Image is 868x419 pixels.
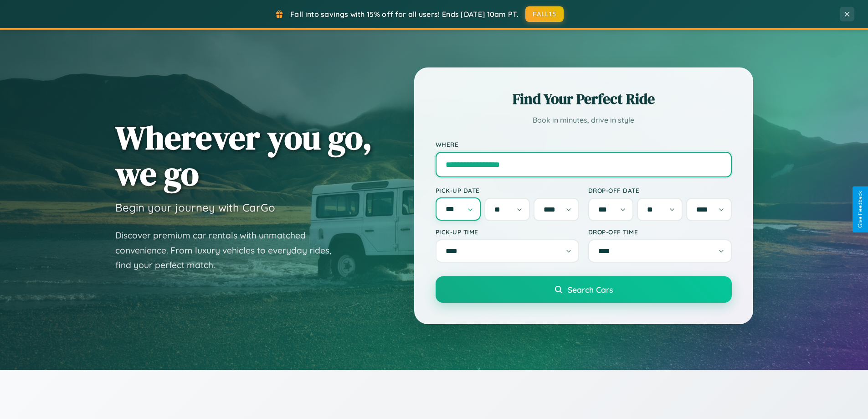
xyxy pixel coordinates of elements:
[436,228,579,236] label: Pick-up Time
[436,140,732,148] label: Where
[857,191,863,228] div: Give Feedback
[588,186,732,194] label: Drop-off Date
[115,228,343,273] p: Discover premium car rentals with unmatched convenience. From luxury vehicles to everyday rides, ...
[436,114,732,127] p: Book in minutes, drive in style
[115,119,372,191] h1: Wherever you go, we go
[436,276,732,303] button: Search Cars
[436,186,579,194] label: Pick-up Date
[568,285,613,295] span: Search Cars
[525,6,564,22] button: FALL15
[115,201,275,214] h3: Begin your journey with CarGo
[290,10,519,19] span: Fall into savings with 15% off for all users! Ends [DATE] 10am PT.
[436,89,732,109] h2: Find Your Perfect Ride
[588,228,732,236] label: Drop-off Time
